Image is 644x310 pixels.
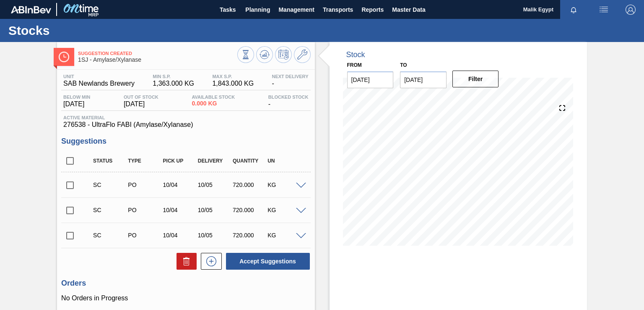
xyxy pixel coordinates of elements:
div: Pick up [161,158,199,164]
span: SAB Newlands Brewery [63,80,135,87]
span: Active Material [63,115,308,120]
span: Reports [361,5,384,15]
button: Stocks Overview [237,46,254,63]
img: Logout [626,5,636,15]
div: 720.000 [231,181,269,188]
img: userActions [599,5,609,15]
div: KG [265,232,304,239]
div: 10/04/2025 [161,232,199,239]
div: KG [265,207,304,213]
div: Status [91,158,129,164]
div: Delivery [196,158,234,164]
span: [DATE] [124,100,158,108]
div: 10/05/2025 [196,207,234,213]
span: Tasks [218,5,237,15]
span: 0.000 KG [192,100,235,107]
span: Planning [245,5,270,15]
p: No Orders in Progress [61,294,310,302]
div: UN [265,158,304,164]
span: 1SJ - Amylase/Xylanase [78,57,237,63]
img: Ícone [59,52,69,62]
div: 10/05/2025 [196,181,234,188]
div: Suggestion Created [91,207,129,213]
h1: Stocks [8,26,157,35]
span: Out Of Stock [124,95,158,100]
div: Purchase order [126,207,164,213]
div: Type [126,158,164,164]
div: - [270,74,310,87]
div: Purchase order [126,232,164,239]
div: Delete Suggestions [172,253,197,270]
span: Available Stock [192,95,235,100]
img: TNhmsLtSVTkK8tSr43FrP2fwEKptu5GPRR3wAAAABJRU5ErkJggg== [11,6,51,13]
input: mm/dd/yyyy [400,71,447,88]
span: 1,843.000 KG [212,80,254,87]
div: 720.000 [231,232,269,239]
input: mm/dd/yyyy [347,71,394,88]
span: 276538 - UltraFlo FABI (Amylase/Xylanase) [63,121,308,129]
div: 10/05/2025 [196,232,234,239]
span: MAX S.P. [212,74,254,79]
div: KG [265,181,304,188]
div: 10/04/2025 [161,207,199,213]
h3: Orders [61,279,310,288]
div: Accept Suggestions [222,252,311,271]
div: Purchase order [126,181,164,188]
div: Stock [346,50,365,59]
h3: Suggestions [61,137,310,146]
div: - [266,95,311,108]
span: Suggestion Created [78,51,237,56]
span: Transports [323,5,353,15]
button: Notifications [560,4,587,16]
span: Master Data [392,5,425,15]
button: Accept Suggestions [226,253,310,270]
div: Suggestion Created [91,232,129,239]
button: Schedule Inventory [275,46,292,63]
label: to [400,62,407,68]
button: Update Chart [256,46,273,63]
button: Go to Master Data / General [294,46,311,63]
div: Quantity [231,158,269,164]
span: Management [278,5,314,15]
div: 720.000 [231,207,269,213]
div: Suggestion Created [91,181,129,188]
span: Unit [63,74,135,79]
span: [DATE] [63,100,90,108]
span: 1,363.000 KG [153,80,194,87]
span: MIN S.P. [153,74,194,79]
button: Filter [452,71,499,87]
div: 10/04/2025 [161,181,199,188]
span: Blocked Stock [268,95,309,100]
span: Next Delivery [272,74,308,79]
div: New suggestion [197,253,222,270]
span: Below Min [63,95,90,100]
label: From [347,62,362,68]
